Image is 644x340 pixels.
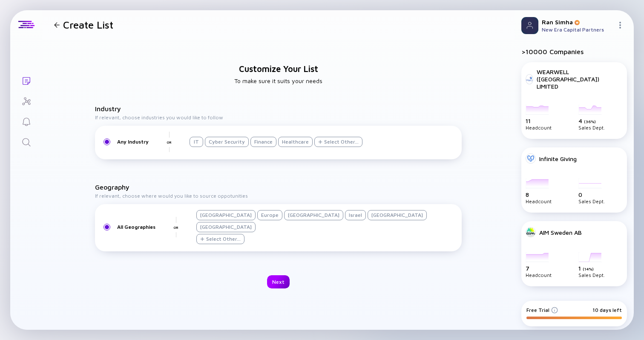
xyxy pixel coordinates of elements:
[250,137,276,147] div: Finance
[205,137,249,147] div: Cyber Security
[10,111,42,131] a: Reminders
[234,77,322,84] h2: To make sure it suits your needs
[10,131,42,152] a: Search
[190,137,203,147] div: IT
[542,26,613,33] div: New Era Capital Partners
[345,210,366,220] div: Israel
[526,307,558,313] div: Free Trial
[206,236,241,242] div: Select Other...
[10,90,42,111] a: Investor Map
[539,229,582,236] div: AIM Sweden AB
[95,183,462,191] h3: Geography
[539,155,577,162] div: Infinite Giving
[521,17,538,34] img: Profile Picture
[63,19,113,31] h1: Create List
[95,105,462,112] h3: Industry
[196,222,256,232] div: [GEOGRAPHIC_DATA]
[167,138,172,147] div: OR
[95,193,462,199] h4: If relevant, choose where would you like to source oppotunities
[368,210,427,220] div: [GEOGRAPHIC_DATA]
[95,114,462,121] h4: If relevant, choose industries you would like to follow
[117,138,149,145] div: Any Industry
[257,210,282,220] div: Europe
[278,137,313,147] div: Healthcare
[537,68,622,90] div: WEARWELL ([GEOGRAPHIC_DATA]) LIMITED
[617,22,624,29] img: Menu
[173,223,178,232] div: OR
[521,48,627,55] div: > 10000 Companies
[267,275,290,288] button: Next
[10,70,42,90] a: Lists
[324,138,359,145] div: Select Other...
[592,307,622,313] div: 10 days left
[117,224,155,230] div: All Geographies
[284,210,343,220] div: [GEOGRAPHIC_DATA]
[196,210,256,220] div: [GEOGRAPHIC_DATA]
[542,18,613,26] div: Ran Simha
[239,64,318,74] h1: Customize Your List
